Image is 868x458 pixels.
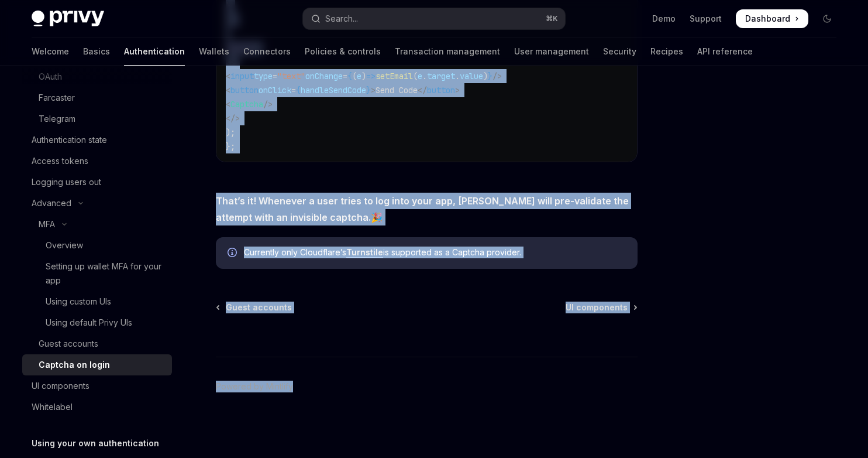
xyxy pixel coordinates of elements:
a: Overview [22,235,172,256]
a: UI components [22,375,172,397]
a: Access tokens [22,151,172,172]
a: Setting up wallet MFA for your app [22,256,172,291]
span: . [422,71,427,81]
a: Logging users out [22,172,172,193]
a: Turnstile [346,247,383,258]
div: Logging users out [32,175,101,189]
a: Demo [652,13,676,25]
div: Farcaster [39,91,75,105]
span: button [427,85,455,95]
span: onChange [305,71,343,81]
div: UI components [32,379,89,393]
a: Welcome [32,37,69,66]
span: < [226,85,230,95]
span: button [230,85,259,95]
span: </> [226,113,240,124]
span: ); [226,127,235,138]
button: Open search [303,8,565,29]
a: Security [603,37,636,66]
div: Access tokens [32,154,88,168]
a: Using custom UIs [22,291,172,312]
span: ) [361,71,366,81]
a: Connectors [243,37,291,66]
span: }; [226,141,235,152]
span: = [291,85,296,95]
span: e [418,71,422,81]
a: Transaction management [395,37,500,66]
h5: Using your own authentication [32,436,159,450]
span: UI components [566,302,628,313]
button: Toggle MFA section [22,214,172,235]
span: { [347,71,352,81]
a: Whitelabel [22,397,172,418]
span: </ [418,85,427,95]
div: Guest accounts [39,337,98,351]
span: type [254,71,273,81]
div: Captcha on login [39,358,110,372]
button: Toggle dark mode [818,9,836,28]
span: ⌘ K [546,14,558,23]
a: API reference [697,37,753,66]
strong: That’s it! Whenever a user tries to log into your app, [PERSON_NAME] will pre-validate the attemp... [216,195,629,223]
a: Dashboard [736,9,808,28]
span: < [226,71,230,81]
span: e [357,71,361,81]
div: Using custom UIs [46,295,111,309]
span: } [366,85,371,95]
span: => [366,71,376,81]
a: Support [690,13,722,25]
a: Basics [83,37,110,66]
div: Using default Privy UIs [46,316,132,330]
div: Setting up wallet MFA for your app [46,259,165,288]
a: Recipes [650,37,683,66]
span: < [226,99,230,110]
span: = [343,71,347,81]
img: dark logo [32,11,104,27]
a: Farcaster [22,87,172,108]
a: Wallets [199,37,229,66]
span: ( [413,71,418,81]
span: /> [263,99,273,110]
button: Toggle Advanced section [22,193,172,214]
a: Authentication [124,37,185,66]
span: > [455,85,460,95]
span: onClick [259,85,291,95]
span: Currently only Cloudflare’s is supported as a Captcha provider. [244,247,626,258]
span: input [230,71,254,81]
span: Dashboard [745,13,790,25]
div: Advanced [32,196,71,210]
div: Telegram [39,112,75,126]
div: Authentication state [32,133,107,147]
a: Using default Privy UIs [22,312,172,333]
span: 🎉 [216,193,638,225]
span: setEmail [376,71,413,81]
span: Send Code [376,85,418,95]
span: } [488,71,492,81]
a: Authentication state [22,129,172,151]
span: /> [492,71,502,81]
span: Guest accounts [226,302,292,313]
a: User management [514,37,589,66]
a: Policies & controls [305,37,381,66]
a: Captcha on login [22,354,172,375]
span: > [371,85,376,95]
span: target [427,71,455,81]
div: Whitelabel [32,400,73,414]
span: . [455,71,460,81]
div: Overview [46,238,83,252]
a: Guest accounts [22,333,172,354]
span: value [460,71,483,81]
span: Captcha [230,99,263,110]
span: ( [352,71,357,81]
a: Guest accounts [217,302,292,313]
span: = [273,71,277,81]
div: Search... [325,12,358,26]
a: Powered by Mintlify [216,381,293,392]
span: handleSendCode [301,85,366,95]
a: UI components [566,302,636,313]
span: "text" [277,71,305,81]
a: Telegram [22,108,172,129]
svg: Info [228,248,239,259]
span: ) [483,71,488,81]
div: MFA [39,217,55,231]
